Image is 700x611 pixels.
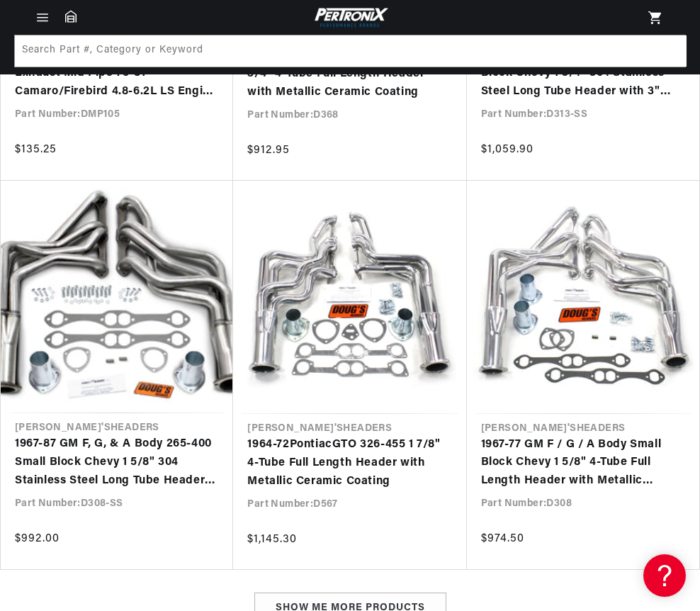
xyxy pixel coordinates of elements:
[27,10,58,26] summary: Menu
[247,47,452,101] a: 1967-69 Chevy Camaro Small Block 1 3/4" 4-Tube Full Length Header with Metallic Ceramic Coating
[65,10,77,23] a: Garage: 0 item(s)
[654,35,685,67] button: Search Part #, Category or Keyword
[311,6,389,29] img: Pertronix
[481,46,685,101] a: 1964-77 GM F & A Body 396-502 Big Block Chevy 1 3/4" 304 Stainless Steel Long Tube Header with 3"...
[15,435,219,490] a: 1967-87 GM F, G, & A Body 265-400 Small Block Chevy 1 5/8" 304 Stainless Steel Long Tube Header w...
[15,35,687,67] input: Search Part #, Category or Keyword
[15,46,219,101] a: [PERSON_NAME]'sHeadersDMP105 Exhaust Mid Pipe 75-81 Camaro/Firebird 4.8-6.2L LS Engine Swap use w...
[481,436,685,491] a: 1967-77 GM F / G / A Body Small Block Chevy 1 5/8" 4-Tube Full Length Header with Metallic Cerami...
[247,436,452,491] a: 1964-72PontiacGTO 326-455 1 7/8" 4-Tube Full Length Header with Metallic Ceramic Coating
